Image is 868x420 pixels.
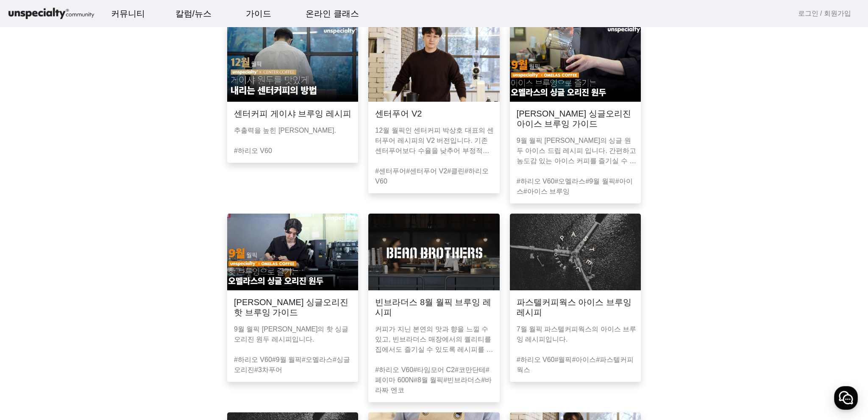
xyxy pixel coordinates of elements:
p: 커피가 지닌 본연의 맛과 향을 느낄 수 있고, 빈브라더스 매장에서의 퀄리티를 집에서도 즐기실 수 있도록 레시피를 준비하였습니다. [375,324,496,355]
a: #페이마 600N [375,366,489,384]
a: #아이스 [572,356,596,363]
a: 칼럼/뉴스 [169,2,219,25]
a: #센터푸어 V2 [406,167,447,175]
a: 커뮤니티 [104,2,152,25]
p: 7월 월픽 파스텔커피웍스의 아이스 브루잉 레시피입니다. [517,324,637,345]
h3: [PERSON_NAME] 싱글오리진 아이스 브루잉 가이드 [517,108,634,129]
a: #오멜라스 [302,356,333,363]
a: 대화 [56,269,109,290]
a: #8월 월픽 [414,376,443,384]
a: #센터푸어 [375,167,406,175]
a: #하리오 V60 [517,178,555,185]
a: #하리오 V60 [234,147,272,154]
a: #9월 월픽 [585,178,615,185]
span: 홈 [27,281,32,288]
p: 12월 월픽인 센터커피 박상호 대표의 센터푸어 레시피의 V2 버전입니다. 기존 센터푸어보다 수율을 낮추어 부정적인 맛이 억제되었습니다. [375,125,496,156]
img: logo [7,6,96,21]
a: #타임모어 C2 [413,366,455,373]
a: 빈브라더스 8월 월픽 브루잉 레시피커피가 지닌 본연의 맛과 향을 느낄 수 있고, 빈브라더스 매장에서의 퀄리티를 집에서도 즐기실 수 있도록 레시피를 준비하였습니다.#하리오 V6... [363,214,504,402]
a: 설정 [109,269,163,290]
a: #클린 [447,167,465,175]
a: #월픽 [554,356,572,363]
p: 9월 월픽 [PERSON_NAME]의 핫 싱글오리진 원두 레시피입니다. [234,324,355,345]
h3: [PERSON_NAME] 싱글오리진 핫 브루잉 가이드 [234,297,351,317]
a: #오멜라스 [554,178,585,185]
a: #아이스 브루잉 [523,188,570,195]
h3: 센터푸어 V2 [375,108,422,119]
a: #하리오 V60 [375,167,489,185]
h3: 빈브라더스 8월 월픽 브루잉 레시피 [375,297,492,317]
h3: 파스텔커피웍스 아이스 브루잉 레시피 [517,297,634,317]
span: 설정 [131,281,141,288]
a: 가이드 [239,2,278,25]
a: #하리오 V60 [375,366,413,373]
p: 9월 월픽 [PERSON_NAME]의 싱글 원두 아이스 드립 레시피 입니다. 간편하고 농도감 있는 아이스 커피를 즐기실 수 있습니다. [517,136,637,166]
a: #싱글오리진 [234,356,350,373]
a: 센터푸어 V212월 월픽인 센터커피 박상호 대표의 센터푸어 레시피의 V2 버전입니다. 기존 센터푸어보다 수율을 낮추어 부정적인 맛이 억제되었습니다.#센터푸어#센터푸어 V2#클... [363,25,504,203]
a: #3차푸어 [254,366,282,373]
a: #빈브라더스 [443,376,481,384]
a: #코만단테 [455,366,486,373]
p: 추출력을 높힌 [PERSON_NAME]. [234,125,355,136]
a: #아이스 [517,178,633,195]
a: 온라인 클래스 [299,2,366,25]
a: [PERSON_NAME] 싱글오리진 아이스 브루잉 가이드9월 월픽 [PERSON_NAME]의 싱글 원두 아이스 드립 레시피 입니다. 간편하고 농도감 있는 아이스 커피를 즐기실... [505,25,646,203]
a: #하리오 V60 [517,356,555,363]
a: 파스텔커피웍스 아이스 브루잉 레시피7월 월픽 파스텔커피웍스의 아이스 브루잉 레시피입니다.#하리오 V60#월픽#아이스#파스텔커피웍스 [505,214,646,402]
a: 로그인 / 회원가입 [798,8,851,19]
a: #9월 월픽 [272,356,302,363]
span: 대화 [78,282,88,289]
a: [PERSON_NAME] 싱글오리진 핫 브루잉 가이드9월 월픽 [PERSON_NAME]의 핫 싱글오리진 원두 레시피입니다.#하리오 V60#9월 월픽#오멜라스#싱글오리진#3차푸어 [222,214,363,402]
a: 센터커피 게이샤 브루잉 레시피추출력을 높힌 [PERSON_NAME].#하리오 V60 [222,25,363,203]
a: 홈 [3,269,56,290]
h3: 센터커피 게이샤 브루잉 레시피 [234,108,351,119]
a: #하리오 V60 [234,356,272,363]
